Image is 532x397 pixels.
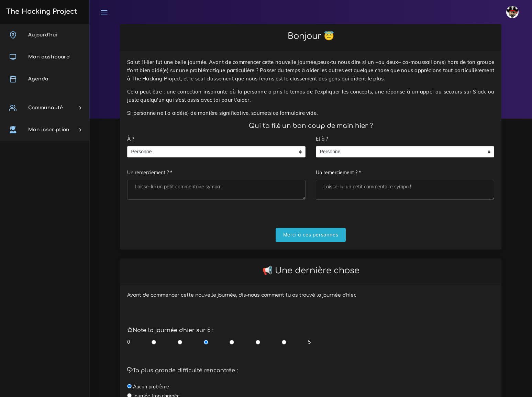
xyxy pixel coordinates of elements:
span: Mon dashboard [28,54,70,59]
span: Personne [316,146,484,157]
span: Personne [128,146,295,157]
img: avatar [506,6,519,18]
div: 0 5 [127,339,311,345]
p: Cela peut être : une correction inspirante où la personne a pris le temps de t'expliquer les conc... [127,88,494,104]
span: Communauté [28,105,63,110]
span: Aujourd'hui [28,32,57,37]
h5: Ta plus grande difficulté rencontrée : [127,367,494,374]
h2: Bonjour 😇 [127,31,494,41]
h3: The Hacking Project [4,8,77,15]
span: Mon inscription [28,127,69,132]
label: Un remerciement ? * [316,166,361,180]
label: Et à ? [316,132,328,146]
p: Salut ! Hier fut une belle journée. Avant de commencer cette nouvelle journée,peux-tu nous dire s... [127,58,494,83]
span: Agenda [28,76,48,81]
label: Un remerciement ? * [127,166,172,180]
h6: Avant de commencer cette nouvelle journée, dis-nous comment tu as trouvé la journée d'hier. [127,293,494,298]
label: Aucun problème [133,383,169,390]
input: Merci à ces personnes [276,228,346,242]
h4: Qui t'a filé un bon coup de main hier ? [127,122,494,130]
h5: Note la journée d'hier sur 5 : [127,327,494,334]
h2: 📢 Une dernière chose [127,266,494,276]
p: Si personne ne t'a aidé(e) de manière significative, soumets ce formulaire vide. [127,109,494,117]
label: À ? [127,132,134,146]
